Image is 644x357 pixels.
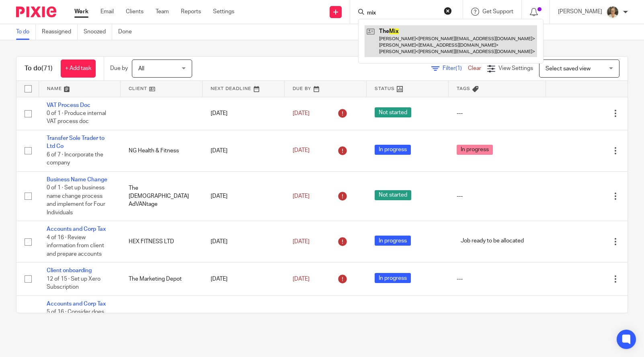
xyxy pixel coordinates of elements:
td: Octo Media [121,295,203,345]
div: --- [457,192,538,200]
span: In progress [375,145,411,155]
a: Done [118,24,138,40]
span: Filter [443,66,468,71]
a: Reassigned [42,24,78,40]
span: 0 of 1 · Set up business name change process and implement for Four Individuals [47,185,105,215]
span: All [138,66,144,72]
span: [DATE] [293,148,310,154]
span: Select saved view [546,66,591,72]
td: HEX FITNESS LTD [121,221,203,263]
a: To do [16,24,36,40]
a: Transfer Sole Trader to Ltd Co [47,135,105,149]
a: Work [74,8,88,16]
a: Snoozed [84,24,112,40]
a: Accounts and Corp Tax [47,301,106,307]
td: [DATE] [203,171,285,221]
a: Reports [181,8,201,16]
span: In progress [375,236,411,246]
a: Accounts and Corp Tax [47,226,106,232]
span: (71) [41,65,53,72]
span: Tags [457,86,470,91]
span: [DATE] [293,193,310,199]
td: The Marketing Depot [121,263,203,295]
a: Clear [468,66,481,71]
span: In progress [375,273,411,283]
td: [DATE] [203,97,285,130]
td: [DATE] [203,263,285,295]
button: Clear [444,7,452,15]
a: Business Name Change [47,177,107,183]
span: [DATE] [293,276,310,282]
a: VAT Process Doc [47,103,90,108]
td: [DATE] [203,295,285,345]
div: --- [457,275,538,283]
span: Get Support [482,9,513,14]
td: The [DEMOGRAPHIC_DATA] AdVANtage [121,171,203,221]
span: Job ready to be allocated [457,236,528,246]
td: [DATE] [203,221,285,263]
span: 12 of 15 · Set up Xero Subscription [47,276,100,290]
span: 4 of 16 · Review information from client and prepare accounts [47,235,104,257]
span: In progress [457,145,493,155]
span: 6 of 7 · Incorporate the company [47,152,103,166]
div: --- [457,109,538,117]
span: (1) [455,66,462,71]
a: + Add task [61,59,96,78]
td: [DATE] [203,130,285,171]
span: [DATE] [293,111,310,116]
input: Search [366,10,439,17]
span: 5 of 16 · Consider does the client have any potential funding requirements [47,309,104,340]
span: View Settings [498,66,533,71]
h1: To do [25,64,53,73]
span: [DATE] [293,239,310,244]
span: Not started [375,107,411,117]
a: Email [100,8,114,16]
span: Not started [375,190,411,200]
a: Clients [126,8,144,16]
p: [PERSON_NAME] [558,8,602,16]
a: Client onboarding [47,268,92,273]
span: 0 of 1 · Produce internal VAT process doc [47,111,106,125]
a: Settings [213,8,234,16]
p: Due by [110,64,128,72]
td: NG Health & Fitness [121,130,203,171]
a: Team [156,8,169,16]
img: Pixie [16,6,56,17]
img: Pete%20with%20glasses.jpg [606,6,619,18]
